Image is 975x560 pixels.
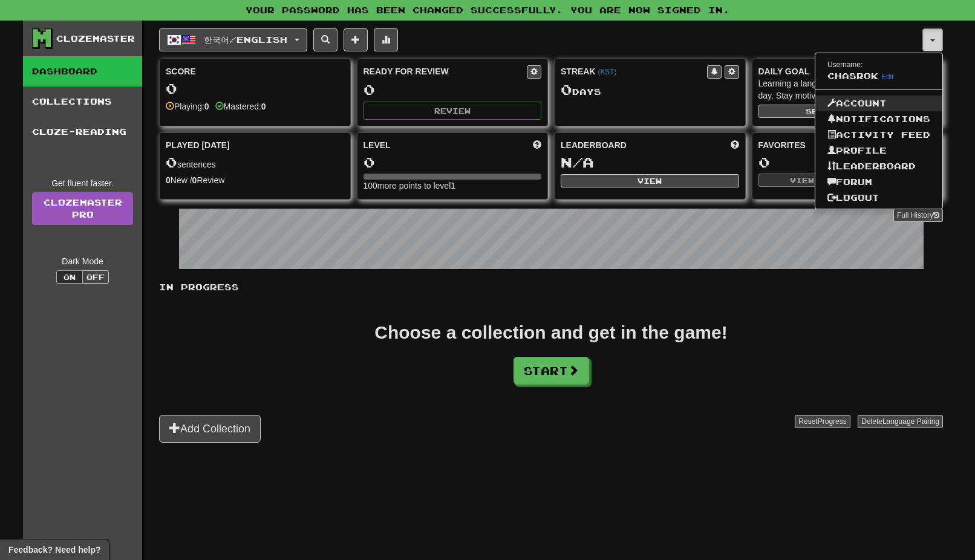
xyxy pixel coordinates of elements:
span: Open feedback widget [8,544,100,556]
div: 0 [364,155,542,170]
strong: 0 [261,102,266,111]
a: Forum [815,174,942,190]
a: Notifications [815,111,942,127]
span: 0 [166,154,177,171]
strong: 0 [192,175,197,185]
div: sentences [166,155,344,171]
a: (KST) [598,68,616,76]
button: More stats [374,28,398,51]
strong: 0 [204,102,209,111]
button: Add sentence to collection [344,28,368,51]
a: Edit [881,73,894,81]
div: Choose a collection and get in the game! [374,324,727,342]
a: Dashboard [23,56,142,86]
span: 0 [561,81,572,98]
a: Collections [23,86,142,117]
a: Logout [815,190,942,206]
strong: 0 [166,175,171,185]
button: View [561,174,739,187]
div: Day s [561,82,739,98]
button: ResetProgress [795,415,850,428]
a: Activity Feed [815,127,942,143]
div: Learning a language requires practice every day. Stay motivated! [758,77,937,102]
span: N/A [561,154,594,171]
div: Dark Mode [32,255,133,267]
span: Level [364,139,391,151]
span: Leaderboard [561,139,627,151]
span: Progress [818,417,847,426]
button: Full History [893,209,943,222]
div: Clozemaster [56,33,135,45]
div: 0 [364,82,542,97]
a: Profile [815,143,942,158]
div: New / Review [166,174,344,186]
div: Daily Goal [758,65,937,77]
small: Username: [827,60,862,69]
span: 한국어 / English [204,34,287,45]
button: Review [364,102,542,120]
a: Leaderboard [815,158,942,174]
span: chasrok [827,71,878,81]
div: Get fluent faster. [32,177,133,189]
button: Add Collection [159,415,261,443]
span: Language Pairing [882,417,939,426]
div: 0 [758,155,937,170]
div: Score [166,65,344,77]
button: View [758,174,846,187]
button: DeleteLanguage Pairing [858,415,943,428]
button: Off [82,270,109,284]
a: Account [815,96,942,111]
div: Streak [561,65,707,77]
div: Playing: [166,100,209,112]
div: Mastered: [215,100,266,112]
button: 한국어/English [159,28,307,51]
button: Search sentences [313,28,337,51]
a: ClozemasterPro [32,192,133,225]
div: 0 [166,81,344,96]
a: Cloze-Reading [23,117,142,147]
button: On [56,270,83,284]
div: 100 more points to level 1 [364,180,542,192]
span: Played [DATE] [166,139,230,151]
span: Score more points to level up [533,139,541,151]
div: Favorites [758,139,937,151]
button: Seta dailygoal [758,105,937,118]
button: Start [514,357,589,385]
p: In Progress [159,281,943,293]
div: Ready for Review [364,65,527,77]
span: This week in points, UTC [731,139,739,151]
